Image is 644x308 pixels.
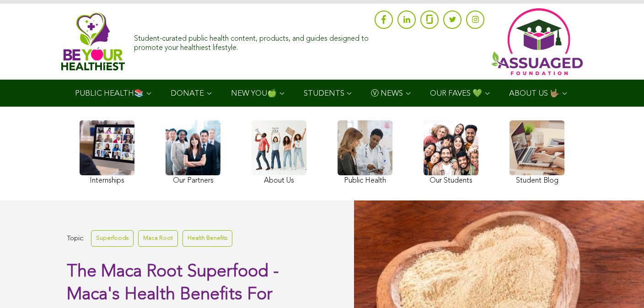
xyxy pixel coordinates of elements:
span: Ⓥ NEWS [371,90,403,97]
span: DONATE [171,90,204,97]
img: Assuaged [61,12,125,70]
div: Navigation Menu [61,80,583,107]
span: ABOUT US 🤟🏽 [509,90,559,97]
span: STUDENTS [304,90,344,97]
img: Assuaged App [491,8,583,75]
span: PUBLIC HEALTH📚 [75,90,144,97]
a: Maca Root [138,230,178,246]
a: Superfoods [91,230,134,246]
span: OUR FAVES 💚 [430,90,482,97]
a: Health Benefits [182,230,232,246]
span: NEW YOU🍏 [231,90,277,97]
div: Student-curated public health content, products, and guides designed to promote your healthiest l... [134,30,370,52]
img: glassdoor [426,15,433,24]
iframe: Chat Widget [598,264,644,308]
span: Topic: [67,232,84,245]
